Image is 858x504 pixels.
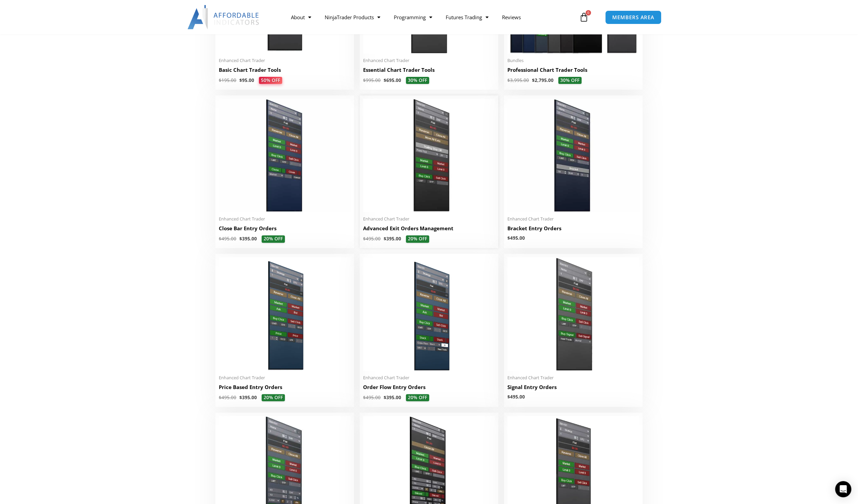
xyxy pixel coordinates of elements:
bdi: 495.00 [507,394,525,400]
h2: Order Flow Entry Orders [363,384,495,391]
a: Professional Chart Trader Tools [507,66,639,77]
bdi: 395.00 [384,394,401,401]
nav: Menu [284,9,577,25]
span: Enhanced Chart Trader [219,58,351,63]
span: $ [384,394,386,401]
span: 30% OFF [406,77,429,84]
span: Enhanced Chart Trader [363,216,495,222]
img: LogoAI | Affordable Indicators – NinjaTrader [187,5,260,29]
img: BracketEntryOrders [507,99,639,212]
h2: Bracket Entry Orders [507,225,639,232]
bdi: 495.00 [363,236,381,242]
span: 20% OFF [262,235,285,243]
span: $ [363,236,366,242]
h2: Basic Chart Trader Tools [219,66,351,73]
bdi: 495.00 [363,394,381,401]
span: Enhanced Chart Trader [219,375,351,381]
bdi: 495.00 [219,394,236,401]
h2: Professional Chart Trader Tools [507,66,639,73]
a: Price Based Entry Orders [219,384,351,394]
bdi: 695.00 [384,77,401,83]
a: Bracket Entry Orders [507,225,639,235]
span: 20% OFF [406,235,429,243]
h2: Price Based Entry Orders [219,384,351,391]
img: AdvancedStopLossMgmt [363,99,495,212]
bdi: 195.00 [219,77,236,83]
bdi: 395.00 [384,236,401,242]
h2: Close Bar Entry Orders [219,225,351,232]
bdi: 495.00 [219,236,236,242]
bdi: 2,795.00 [532,77,554,83]
a: Futures Trading [439,9,495,25]
span: $ [363,77,366,83]
a: Signal Entry Orders [507,384,639,394]
a: Reviews [495,9,527,25]
span: $ [239,236,242,242]
span: 50% OFF [259,77,282,84]
span: $ [239,394,242,401]
bdi: 495.00 [507,235,525,241]
span: $ [384,77,386,83]
a: Programming [387,9,439,25]
h2: Signal Entry Orders [507,384,639,391]
span: 20% OFF [406,394,429,402]
img: SignalEntryOrders [507,257,639,370]
h2: Advanced Exit Orders Management [363,225,495,232]
span: $ [363,394,366,401]
span: $ [384,236,386,242]
bdi: 395.00 [239,394,257,401]
span: 30% OFF [558,77,582,84]
span: $ [507,394,510,400]
bdi: 395.00 [239,236,257,242]
span: $ [532,77,535,83]
span: 0 [586,10,591,16]
a: About [284,9,318,25]
a: MEMBERS AREA [605,10,661,24]
span: Enhanced Chart Trader [363,58,495,63]
bdi: 3,995.00 [507,77,529,83]
bdi: 995.00 [363,77,381,83]
span: $ [219,394,221,401]
a: Essential Chart Trader Tools [363,66,495,77]
bdi: 95.00 [239,77,254,83]
span: $ [507,77,510,83]
span: $ [239,77,242,83]
span: $ [507,235,510,241]
span: Enhanced Chart Trader [363,375,495,381]
a: Order Flow Entry Orders [363,384,495,394]
span: MEMBERS AREA [612,15,654,20]
span: Bundles [507,58,639,63]
span: $ [219,77,221,83]
span: Enhanced Chart Trader [507,375,639,381]
a: NinjaTrader Products [318,9,387,25]
img: Price Based Entry Orders [219,257,351,370]
h2: Essential Chart Trader Tools [363,66,495,73]
a: Advanced Exit Orders Management [363,225,495,235]
div: Open Intercom Messenger [835,481,851,497]
span: 20% OFF [262,394,285,402]
a: 0 [569,7,599,27]
span: $ [219,236,221,242]
a: Basic Chart Trader Tools [219,66,351,77]
img: CloseBarOrders [219,99,351,212]
img: Order Flow Entry Orders [363,257,495,370]
span: Enhanced Chart Trader [507,216,639,222]
a: Close Bar Entry Orders [219,225,351,235]
span: Enhanced Chart Trader [219,216,351,222]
